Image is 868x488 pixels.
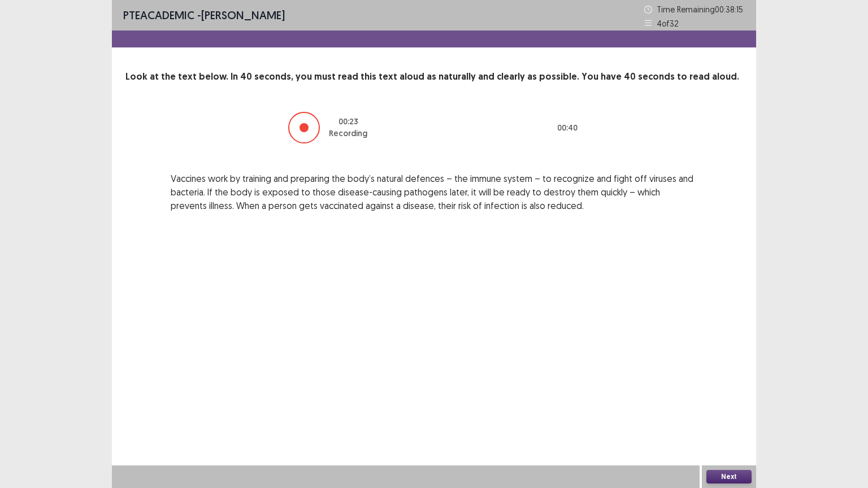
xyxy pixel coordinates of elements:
[171,172,697,212] p: Vaccines work by training and preparing the body’s natural defences – the immune system – to reco...
[338,116,358,128] p: 00 : 23
[657,3,745,15] p: Time Remaining 00 : 38 : 15
[706,470,752,483] button: Next
[657,18,679,29] p: 4 of 32
[557,122,578,134] p: 00 : 40
[329,128,367,140] p: Recording
[123,7,285,24] p: - [PERSON_NAME]
[125,70,743,84] p: Look at the text below. In 40 seconds, you must read this text aloud as naturally and clearly as ...
[123,8,194,22] span: PTE academic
